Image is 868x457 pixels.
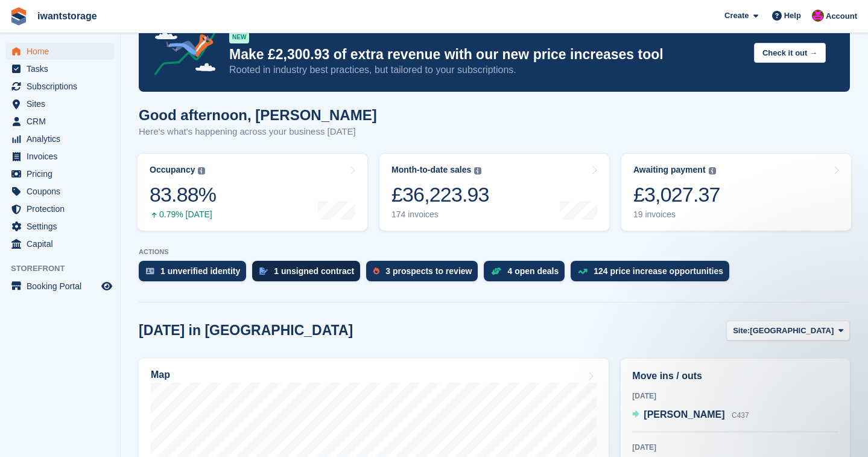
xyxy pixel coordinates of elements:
span: Create [724,10,749,22]
span: C437 [732,411,749,420]
img: icon-info-grey-7440780725fd019a000dd9b08b2336e03edf1995a4989e88bcd33f0948082b44.svg [709,167,716,174]
div: 1 unsigned contract [274,266,354,276]
div: NEW [229,31,249,43]
span: Pricing [27,165,99,182]
h1: Good afternoon, [PERSON_NAME] [139,107,377,123]
div: 4 open deals [507,266,559,276]
div: 0.79% [DATE] [150,209,216,220]
img: icon-info-grey-7440780725fd019a000dd9b08b2336e03edf1995a4989e88bcd33f0948082b44.svg [474,167,481,174]
div: [DATE] [632,442,838,453]
p: Rooted in industry best practices, but tailored to your subscriptions. [229,63,744,77]
a: menu [6,278,114,295]
span: Protection [27,200,99,217]
h2: Map [151,369,170,380]
h2: Move ins / outs [632,369,838,383]
a: Month-to-date sales £36,223.93 174 invoices [379,154,609,231]
span: [PERSON_NAME] [644,409,724,420]
a: iwantstorage [33,6,102,26]
a: 1 unverified identity [139,261,252,287]
a: menu [6,78,114,95]
div: £3,027.37 [633,182,720,207]
span: Home [27,43,99,60]
div: 83.88% [150,182,216,207]
a: Awaiting payment £3,027.37 19 invoices [621,154,851,231]
a: Preview store [100,279,114,293]
img: deal-1b604bf984904fb50ccaf53a9ad4b4a5d6e5aea283cecdc64d6e3604feb123c2.svg [491,267,501,275]
div: Awaiting payment [633,165,706,175]
div: 1 unverified identity [160,266,240,276]
div: Occupancy [150,165,195,175]
a: menu [6,148,114,165]
a: menu [6,130,114,147]
a: menu [6,218,114,235]
img: stora-icon-8386f47178a22dfd0bd8f6a31ec36ba5ce8667c1dd55bd0f319d3a0aa187defe.svg [10,7,28,25]
a: menu [6,165,114,182]
span: Subscriptions [27,78,99,95]
a: 3 prospects to review [366,261,484,287]
button: Check it out → [754,43,826,63]
span: Settings [27,218,99,235]
p: ACTIONS [139,248,850,256]
span: Booking Portal [27,278,99,295]
span: Help [784,10,801,22]
a: menu [6,95,114,112]
img: prospect-51fa495bee0391a8d652442698ab0144808aea92771e9ea1ae160a38d050c398.svg [373,267,379,275]
a: menu [6,183,114,200]
img: contract_signature_icon-13c848040528278c33f63329250d36e43548de30e8caae1d1a13099fd9432cc5.svg [259,267,268,275]
div: 124 price increase opportunities [594,266,723,276]
a: menu [6,235,114,252]
a: 124 price increase opportunities [571,261,735,287]
span: CRM [27,113,99,130]
a: 4 open deals [484,261,571,287]
span: Storefront [11,263,120,275]
span: Analytics [27,130,99,147]
a: menu [6,113,114,130]
p: Here's what's happening across your business [DATE] [139,125,377,139]
span: [GEOGRAPHIC_DATA] [750,325,834,337]
span: Sites [27,95,99,112]
span: Capital [27,235,99,252]
a: [PERSON_NAME] C437 [632,407,749,423]
div: 3 prospects to review [385,266,472,276]
span: Coupons [27,183,99,200]
span: Account [826,10,857,22]
span: Tasks [27,60,99,77]
a: menu [6,200,114,217]
a: menu [6,43,114,60]
img: verify_identity-adf6edd0f0f0b5bbfe63781bf79b02c33cf7c696d77639b501bdc392416b5a36.svg [146,267,154,275]
a: 1 unsigned contract [252,261,366,287]
h2: [DATE] in [GEOGRAPHIC_DATA] [139,322,353,339]
div: £36,223.93 [391,182,489,207]
a: menu [6,60,114,77]
div: 174 invoices [391,209,489,220]
div: 19 invoices [633,209,720,220]
img: Jonathan [812,10,824,22]
div: Month-to-date sales [391,165,471,175]
img: price-adjustments-announcement-icon-8257ccfd72463d97f412b2fc003d46551f7dbcb40ab6d574587a9cd5c0d94... [144,11,229,80]
span: Invoices [27,148,99,165]
span: Site: [733,325,750,337]
p: Make £2,300.93 of extra revenue with our new price increases tool [229,46,744,63]
button: Site: [GEOGRAPHIC_DATA] [726,321,850,340]
a: Occupancy 83.88% 0.79% [DATE] [138,154,367,231]
div: [DATE] [632,391,838,401]
img: icon-info-grey-7440780725fd019a000dd9b08b2336e03edf1995a4989e88bcd33f0948082b44.svg [198,167,205,174]
img: price_increase_opportunities-93ffe204e8149a01c8c9dc8f82e8f89637d9d84a8eef4429ea346261dce0b2c0.svg [578,269,588,274]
